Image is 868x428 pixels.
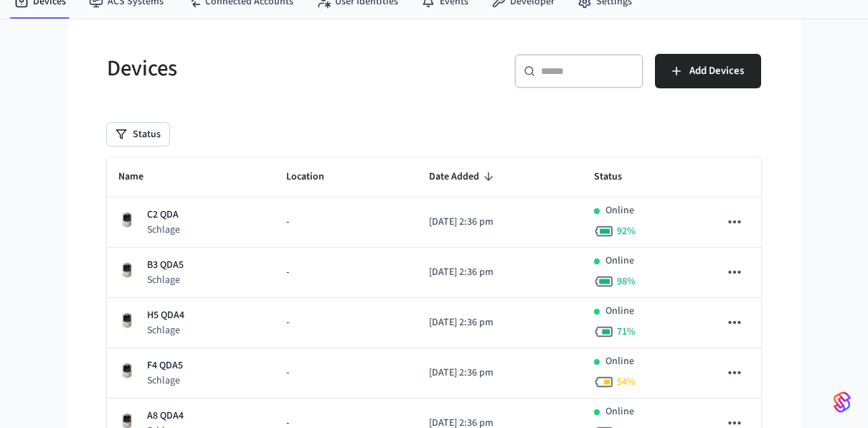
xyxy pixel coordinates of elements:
[107,123,169,146] button: Status
[429,265,571,280] p: [DATE] 2:36 pm
[147,409,184,424] p: A8 QDA4
[118,166,162,188] span: Name
[617,274,636,289] span: 98 %
[429,166,498,188] span: Date Added
[147,323,184,338] p: Schlage
[605,354,634,369] p: Online
[689,62,744,80] span: Add Devices
[617,224,636,238] span: 92 %
[286,366,289,381] span: -
[429,215,571,230] p: [DATE] 2:36 pm
[147,208,180,223] p: C2 QDA
[147,258,184,273] p: B3 QDA5
[147,273,184,287] p: Schlage
[286,315,289,330] span: -
[617,325,636,339] span: 71 %
[655,54,761,88] button: Add Devices
[147,373,183,388] p: Schlage
[605,304,634,319] p: Online
[605,203,634,218] p: Online
[286,166,343,188] span: Location
[147,223,180,237] p: Schlage
[107,54,425,83] h5: Devices
[147,358,183,373] p: F4 QDA5
[118,312,136,329] img: Schlage Sense Smart Deadbolt with Camelot Trim, Front
[605,253,634,269] p: Online
[118,211,136,228] img: Schlage Sense Smart Deadbolt with Camelot Trim, Front
[286,215,289,230] span: -
[429,315,571,330] p: [DATE] 2:36 pm
[118,261,136,279] img: Schlage Sense Smart Deadbolt with Camelot Trim, Front
[118,362,136,379] img: Schlage Sense Smart Deadbolt with Camelot Trim, Front
[147,308,184,323] p: H5 QDA4
[605,404,634,419] p: Online
[429,366,571,381] p: [DATE] 2:36 pm
[617,375,636,389] span: 54 %
[594,166,641,188] span: Status
[834,391,851,414] img: SeamLogoGradient.69752ec5.svg
[286,265,289,280] span: -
